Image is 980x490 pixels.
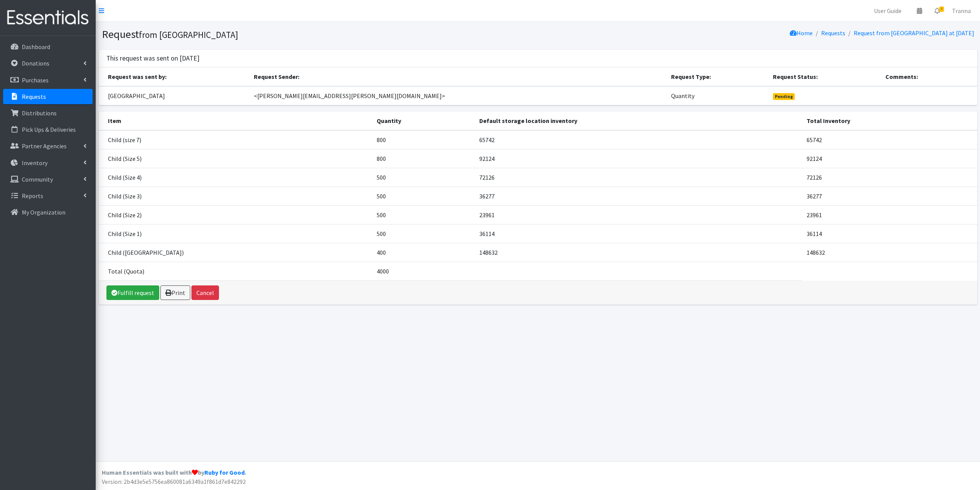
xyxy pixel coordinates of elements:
[102,478,246,485] span: Version: 2b4d3e5e5756ea860081a6349a1f861d7e842292
[372,187,475,205] td: 500
[802,111,977,130] th: Total Inventory
[106,285,159,300] a: Fulfill request
[372,243,475,262] td: 400
[854,29,974,37] a: Request from [GEOGRAPHIC_DATA] at [DATE]
[3,122,93,137] a: Pick Ups & Deliveries
[99,243,372,262] td: Child ([GEOGRAPHIC_DATA])
[102,28,535,41] h1: Request
[99,168,372,187] td: Child (Size 4)
[191,285,219,300] button: Cancel
[881,67,977,86] th: Comments:
[22,175,53,183] p: Community
[99,111,372,130] th: Item
[3,72,93,88] a: Purchases
[99,130,372,149] td: Child (size 7)
[139,29,238,40] small: from [GEOGRAPHIC_DATA]
[802,187,977,205] td: 36277
[372,262,475,280] td: 4000
[475,168,802,187] td: 72126
[372,205,475,224] td: 500
[204,469,245,476] a: Ruby for Good
[3,205,93,220] a: My Organization
[802,130,977,149] td: 65742
[475,187,802,205] td: 36277
[802,224,977,243] td: 36114
[946,3,977,18] a: Tranna
[99,205,372,224] td: Child (Size 2)
[821,29,845,37] a: Requests
[372,130,475,149] td: 800
[249,67,666,86] th: Request Sender:
[22,142,67,150] p: Partner Agencies
[3,5,93,31] img: HumanEssentials
[22,159,47,167] p: Inventory
[249,86,666,105] td: <[PERSON_NAME][EMAIL_ADDRESS][PERSON_NAME][DOMAIN_NAME]>
[99,67,249,86] th: Request was sent by:
[3,105,93,121] a: Distributions
[372,111,475,130] th: Quantity
[102,469,246,476] strong: Human Essentials was built with by .
[106,54,199,62] h3: This request was sent on [DATE]
[3,39,93,54] a: Dashboard
[372,168,475,187] td: 500
[773,93,795,100] span: Pending
[22,76,49,84] p: Purchases
[99,262,372,280] td: Total (Quota)
[475,243,802,262] td: 148632
[99,86,249,105] td: [GEOGRAPHIC_DATA]
[160,285,190,300] a: Print
[3,188,93,203] a: Reports
[768,67,880,86] th: Request Status:
[790,29,813,37] a: Home
[22,43,50,51] p: Dashboard
[939,7,944,12] span: 4
[99,187,372,205] td: Child (Size 3)
[3,172,93,187] a: Community
[475,205,802,224] td: 23961
[22,93,46,100] p: Requests
[99,224,372,243] td: Child (Size 1)
[475,111,802,130] th: Default storage location inventory
[802,168,977,187] td: 72126
[928,3,946,18] a: 4
[22,208,65,216] p: My Organization
[22,126,76,133] p: Pick Ups & Deliveries
[666,86,768,105] td: Quantity
[372,149,475,168] td: 800
[3,138,93,154] a: Partner Agencies
[802,149,977,168] td: 92124
[802,205,977,224] td: 23961
[3,56,93,71] a: Donations
[666,67,768,86] th: Request Type:
[372,224,475,243] td: 500
[475,149,802,168] td: 92124
[868,3,908,18] a: User Guide
[3,155,93,170] a: Inventory
[99,149,372,168] td: Child (Size 5)
[802,243,977,262] td: 148632
[22,59,49,67] p: Donations
[22,192,43,200] p: Reports
[475,224,802,243] td: 36114
[22,109,57,117] p: Distributions
[475,130,802,149] td: 65742
[3,89,93,104] a: Requests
